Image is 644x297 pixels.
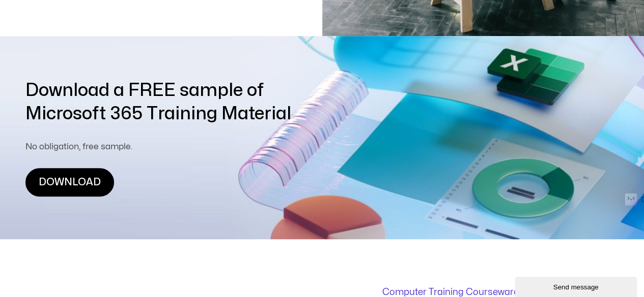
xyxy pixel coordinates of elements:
[25,141,291,153] div: No obligation, free sample.
[25,168,114,196] a: DOWNLOAD
[25,79,291,125] div: Download a FREE sample of Microsoft 365 Training Material
[515,275,639,297] iframe: chat widget
[382,288,586,297] p: Computer Training Courseware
